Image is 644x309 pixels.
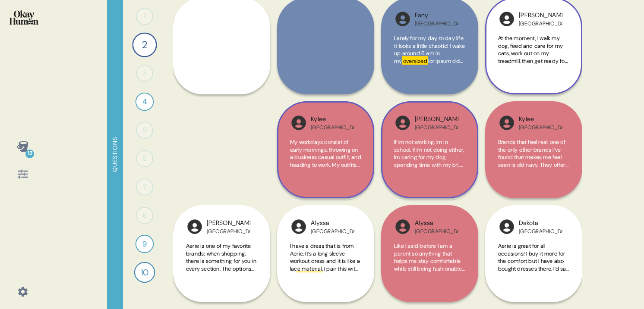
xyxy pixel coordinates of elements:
[134,262,155,283] div: 10
[519,218,562,228] div: Dakota
[498,114,515,131] img: l1ibTKarBSWXLOhlfT5LxFP+OttMJpPJZDKZTCbz9PgHEggSPYjZSwEAAAAASUVORK5CYII=
[415,20,458,27] div: [GEOGRAPHIC_DATA]
[402,56,428,66] mark: oversized
[415,124,458,131] div: [GEOGRAPHIC_DATA]
[498,218,515,235] img: l1ibTKarBSWXLOhlfT5LxFP+OttMJpPJZDKZTCbz9PgHEggSPYjZSwEAAAAASUVORK5CYII=
[290,218,307,235] img: l1ibTKarBSWXLOhlfT5LxFP+OttMJpPJZDKZTCbz9PgHEggSPYjZSwEAAAAASUVORK5CYII=
[136,65,153,82] div: 3
[136,8,153,25] div: 1
[25,150,34,158] div: 12
[136,235,154,253] div: 9
[207,218,250,228] div: [PERSON_NAME]
[207,228,250,235] div: [GEOGRAPHIC_DATA]
[394,34,465,65] span: Lately for my day to day life it looks a little chaotic! I wake up around 6 am in my
[290,242,360,280] span: I have a dress that is from Aerie. It’s a long sleeve workout dress and it is like a lace materia...
[136,122,153,139] div: 5
[186,218,203,235] img: l1ibTKarBSWXLOhlfT5LxFP+OttMJpPJZDKZTCbz9PgHEggSPYjZSwEAAAAASUVORK5CYII=
[415,115,458,124] div: [PERSON_NAME]
[136,93,154,111] div: 4
[415,228,458,235] div: [GEOGRAPHIC_DATA]
[498,34,569,117] span: At the moment, I walk my dog, feed and care for my cats, work out on my treadmill, then get ready...
[311,218,354,228] div: Alyssa
[311,124,354,131] div: [GEOGRAPHIC_DATA]
[136,150,153,167] div: 6
[394,114,411,131] img: l1ibTKarBSWXLOhlfT5LxFP+OttMJpPJZDKZTCbz9PgHEggSPYjZSwEAAAAASUVORK5CYII=
[519,228,562,235] div: [GEOGRAPHIC_DATA]
[519,124,562,131] div: [GEOGRAPHIC_DATA]
[311,115,354,124] div: Kylee
[290,114,307,131] img: l1ibTKarBSWXLOhlfT5LxFP+OttMJpPJZDKZTCbz9PgHEggSPYjZSwEAAAAASUVORK5CYII=
[498,10,515,28] img: l1ibTKarBSWXLOhlfT5LxFP+OttMJpPJZDKZTCbz9PgHEggSPYjZSwEAAAAASUVORK5CYII=
[136,178,153,196] div: 7
[311,228,354,235] div: [GEOGRAPHIC_DATA]
[394,242,465,287] span: Like I said before I am a parent so anything that helps me stay comfortable while still being fas...
[136,207,153,224] div: 8
[498,138,568,244] span: Brands that feel real: one of the only other brands I’ve found that makes me feel seen is old nav...
[519,20,562,27] div: [GEOGRAPHIC_DATA]
[394,10,411,28] img: l1ibTKarBSWXLOhlfT5LxFP+OttMJpPJZDKZTCbz9PgHEggSPYjZSwEAAAAASUVORK5CYII=
[9,10,38,25] img: okayhuman.3b1b6348.png
[415,218,458,228] div: Alyssa
[519,115,562,124] div: Kylee
[132,32,157,57] div: 2
[394,138,465,214] span: If Im not working, Im in school. If Im not doing either, Im caring for my dog, spending time with...
[290,138,361,221] span: My workdays consist of early mornings, throwing on a business casual outfit, and heading to work....
[519,11,562,20] div: [PERSON_NAME]
[394,218,411,235] img: l1ibTKarBSWXLOhlfT5LxFP+OttMJpPJZDKZTCbz9PgHEggSPYjZSwEAAAAASUVORK5CYII=
[498,242,569,303] span: Aerie is great for all occasions! I buy it more for the comfort but I have also bought dresses th...
[296,272,322,281] mark: oversized
[415,11,458,20] div: Fany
